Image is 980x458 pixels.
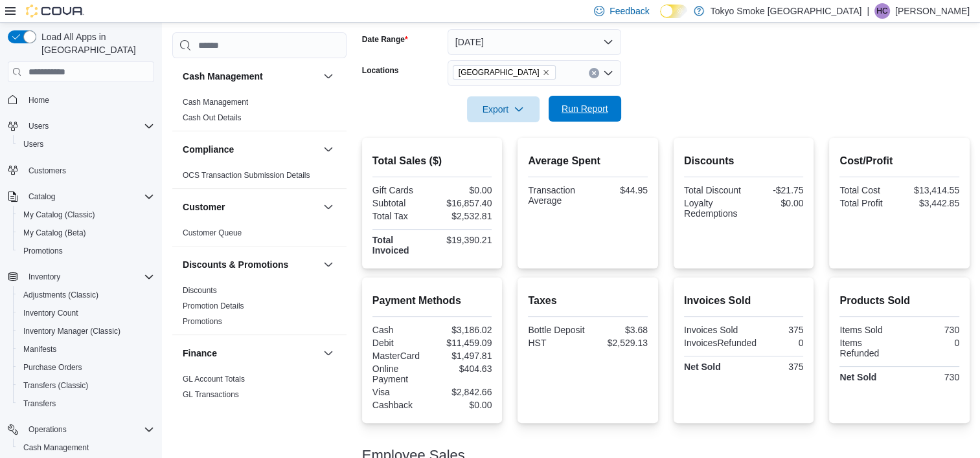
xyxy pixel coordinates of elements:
[591,325,648,335] div: $3.68
[372,198,429,208] div: Subtotal
[372,325,429,335] div: Cash
[372,338,429,348] div: Debit
[183,301,244,311] a: Promotion Details
[435,387,492,397] div: $2,842.66
[435,338,492,348] div: $11,459.09
[372,185,429,195] div: Gift Cards
[746,185,803,195] div: -$21.75
[23,228,86,238] span: My Catalog (Beta)
[183,97,248,107] span: Cash Management
[183,347,318,360] button: Finance
[362,34,408,45] label: Date Range
[23,290,98,300] span: Adjustments (Classic)
[711,3,862,19] p: Tokyo Smoke [GEOGRAPHIC_DATA]
[172,371,347,408] div: Finance
[528,185,585,206] div: Transaction Average
[18,396,61,411] a: Transfers
[839,325,896,335] div: Items Sold
[28,95,49,105] span: Home
[28,272,60,282] span: Inventory
[183,301,244,311] span: Promotion Details
[13,242,159,260] button: Promotions
[839,372,876,382] strong: Net Sold
[23,163,71,179] a: Customers
[18,360,87,375] a: Purchase Orders
[684,153,804,169] h2: Discounts
[18,225,91,241] a: My Catalog (Beta)
[467,96,540,122] button: Export
[18,207,154,223] span: My Catalog (Classic)
[23,162,154,179] span: Customers
[528,153,648,169] h2: Average Spent
[660,5,687,18] input: Dark Mode
[183,70,318,83] button: Cash Management
[684,338,757,348] div: InvoicesRefunded
[183,113,242,122] a: Cash Out Details
[372,364,429,384] div: Online Payment
[172,283,347,334] div: Discounts & Promotions
[23,269,65,285] button: Inventory
[183,375,245,384] a: GL Account Totals
[902,185,959,195] div: $13,414.55
[528,338,585,348] div: HST
[839,198,896,208] div: Total Profit
[18,342,62,357] a: Manifests
[13,322,159,340] button: Inventory Manager (Classic)
[18,305,154,321] span: Inventory Count
[183,286,217,295] a: Discounts
[18,136,49,152] a: Users
[23,442,89,453] span: Cash Management
[591,338,648,348] div: $2,529.13
[372,351,429,361] div: MasterCard
[362,65,399,76] label: Locations
[542,69,550,76] button: Remove Mount Pearl Commonwealth from selection in this group
[23,422,154,437] span: Operations
[23,362,82,373] span: Purchase Orders
[23,326,120,336] span: Inventory Manager (Classic)
[3,117,159,135] button: Users
[13,340,159,358] button: Manifests
[28,191,55,202] span: Catalog
[902,372,959,382] div: 730
[684,293,804,309] h2: Invoices Sold
[453,65,556,80] span: Mount Pearl Commonwealth
[902,198,959,208] div: $3,442.85
[549,96,621,122] button: Run Report
[372,235,409,256] strong: Total Invoiced
[684,325,741,335] div: Invoices Sold
[36,30,154,56] span: Load All Apps in [GEOGRAPHIC_DATA]
[23,422,72,437] button: Operations
[874,3,890,19] div: Heather Chafe
[13,304,159,322] button: Inventory Count
[603,68,613,78] button: Open list of options
[321,199,336,215] button: Customer
[372,153,492,169] h2: Total Sales ($)
[183,258,288,271] h3: Discounts & Promotions
[183,390,239,399] a: GL Transactions
[18,440,154,455] span: Cash Management
[18,323,126,339] a: Inventory Manager (Classic)
[183,143,234,156] h3: Compliance
[18,225,154,241] span: My Catalog (Beta)
[3,188,159,206] button: Catalog
[13,286,159,304] button: Adjustments (Classic)
[18,287,104,303] a: Adjustments (Classic)
[18,305,84,321] a: Inventory Count
[18,287,154,303] span: Adjustments (Classic)
[902,338,959,348] div: 0
[183,201,225,213] h3: Customer
[183,317,222,326] a: Promotions
[895,3,970,19] p: [PERSON_NAME]
[18,396,154,411] span: Transfers
[183,70,263,83] h3: Cash Management
[23,91,154,107] span: Home
[746,325,803,335] div: 375
[13,439,159,457] button: Cash Management
[3,90,159,109] button: Home
[321,257,336,272] button: Discounts & Promotions
[475,96,532,122] span: Export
